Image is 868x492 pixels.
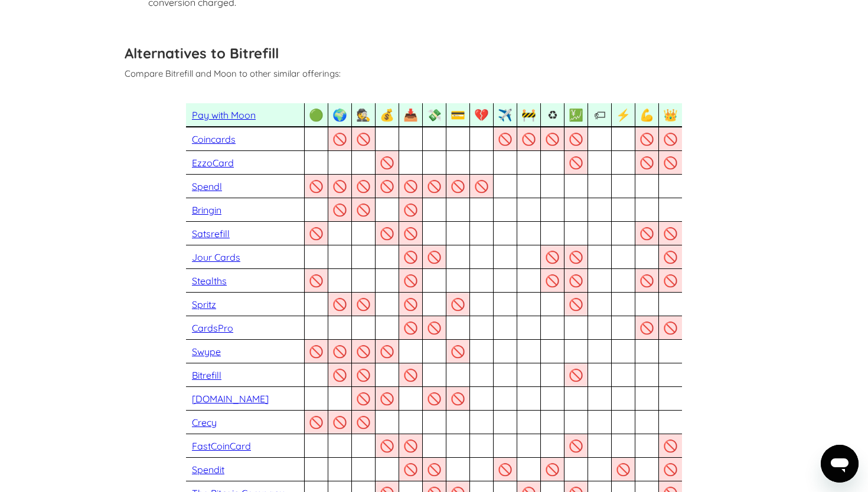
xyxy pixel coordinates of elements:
[192,440,251,452] a: FastCoinCard
[192,228,230,240] a: Satsrefill
[192,346,221,357] a: Swype
[192,133,236,145] a: Coincards
[192,416,217,428] a: Crecy
[192,157,234,169] a: EzzoCard
[192,369,221,381] a: Bitrefill
[192,322,233,334] a: CardsPro
[821,445,859,483] iframe: Knap til at åbne messaging-vindue
[192,251,240,263] a: Jour Cards
[192,181,222,192] a: Spendl
[125,68,743,80] p: Compare Bitrefill and Moon to other similar offerings:
[192,464,224,475] a: Spendit
[125,44,743,62] h3: Alternatives to Bitrefill
[192,275,227,287] a: Stealths
[192,204,221,216] a: Bringin
[192,393,269,405] a: [DOMAIN_NAME]
[192,109,256,121] a: Pay with Moon
[192,299,216,310] a: Spritz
